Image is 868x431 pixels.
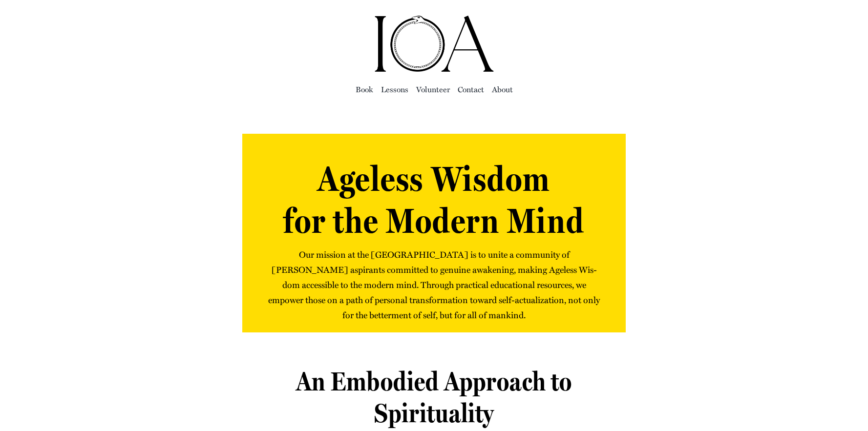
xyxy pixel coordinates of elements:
[356,82,373,96] a: Book
[492,82,513,96] a: About
[373,13,495,25] a: ioa-logo
[242,366,625,429] h2: An Embodied Approach to Spirituality
[141,73,727,104] nav: Main
[267,247,601,323] p: Our mis­sion at the [GEOGRAPHIC_DATA] is to unite a com­mu­ni­ty of [PERSON_NAME] aspi­rants com­...
[458,82,484,96] a: Con­tact
[416,82,450,96] a: Vol­un­teer
[381,82,408,96] a: Lessons
[267,158,601,242] h1: Ageless Wisdom for the Modern Mind
[373,15,495,73] img: Institute of Awakening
